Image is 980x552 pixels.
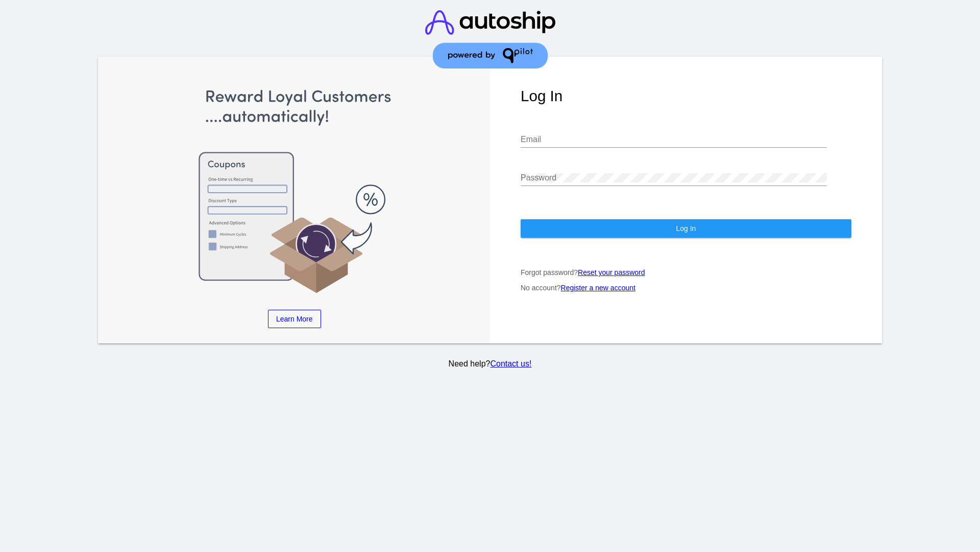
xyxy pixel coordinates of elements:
[521,219,851,238] button: Log In
[129,87,460,294] img: Apply Coupons Automatically to Scheduled Orders with QPilot
[268,310,321,328] a: Learn More
[96,359,884,369] p: Need help?
[521,87,851,105] h1: Log In
[276,315,313,323] span: Learn More
[578,268,645,277] a: Reset your password
[521,268,851,277] p: Forgot password?
[521,135,827,144] input: Email
[521,284,851,292] p: No account?
[676,224,696,233] span: Log In
[490,359,531,368] a: Contact us!
[561,284,635,292] a: Register a new account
